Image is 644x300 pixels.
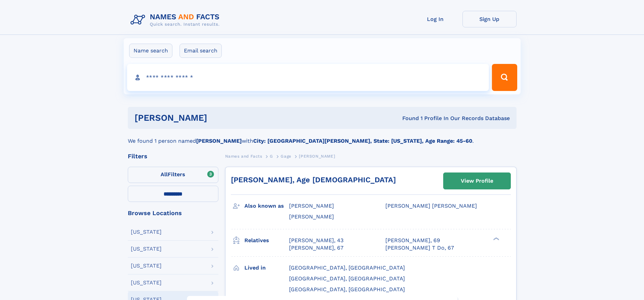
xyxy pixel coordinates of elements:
[385,237,440,244] a: [PERSON_NAME], 69
[492,64,517,91] button: Search Button
[244,262,289,274] h3: Lived in
[135,114,305,122] h1: [PERSON_NAME]
[244,235,289,246] h3: Relatives
[131,263,162,269] div: [US_STATE]
[131,229,162,235] div: [US_STATE]
[289,264,405,271] span: [GEOGRAPHIC_DATA], [GEOGRAPHIC_DATA]
[289,286,405,293] span: [GEOGRAPHIC_DATA], [GEOGRAPHIC_DATA]
[196,138,242,144] b: [PERSON_NAME]
[128,210,218,216] div: Browse Locations
[408,11,462,27] a: Log In
[127,64,489,91] input: search input
[281,152,291,160] a: Gage
[289,203,334,209] span: [PERSON_NAME]
[244,200,289,212] h3: Also known as
[128,11,225,29] img: Logo Names and Facts
[180,44,222,58] label: Email search
[128,129,517,145] div: We found 1 person named with .
[128,167,218,183] label: Filters
[289,244,343,252] a: [PERSON_NAME], 67
[305,115,510,122] div: Found 1 Profile In Our Records Database
[225,152,262,160] a: Names and Facts
[289,275,405,282] span: [GEOGRAPHIC_DATA], [GEOGRAPHIC_DATA]
[461,173,493,189] div: View Profile
[281,154,291,159] span: Gage
[253,138,472,144] b: City: [GEOGRAPHIC_DATA][PERSON_NAME], State: [US_STATE], Age Range: 45-60
[289,213,334,220] span: [PERSON_NAME]
[385,244,454,252] a: [PERSON_NAME] T Do, 67
[299,154,335,159] span: [PERSON_NAME]
[444,173,510,189] a: View Profile
[129,44,172,58] label: Name search
[131,280,162,285] div: [US_STATE]
[131,246,162,252] div: [US_STATE]
[289,237,343,244] a: [PERSON_NAME], 43
[492,236,500,241] div: ❯
[161,171,168,178] span: All
[128,153,218,159] div: Filters
[385,203,477,209] span: [PERSON_NAME] [PERSON_NAME]
[231,176,396,184] a: [PERSON_NAME], Age [DEMOGRAPHIC_DATA]
[462,11,517,27] a: Sign Up
[270,154,273,159] span: G
[270,152,273,160] a: G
